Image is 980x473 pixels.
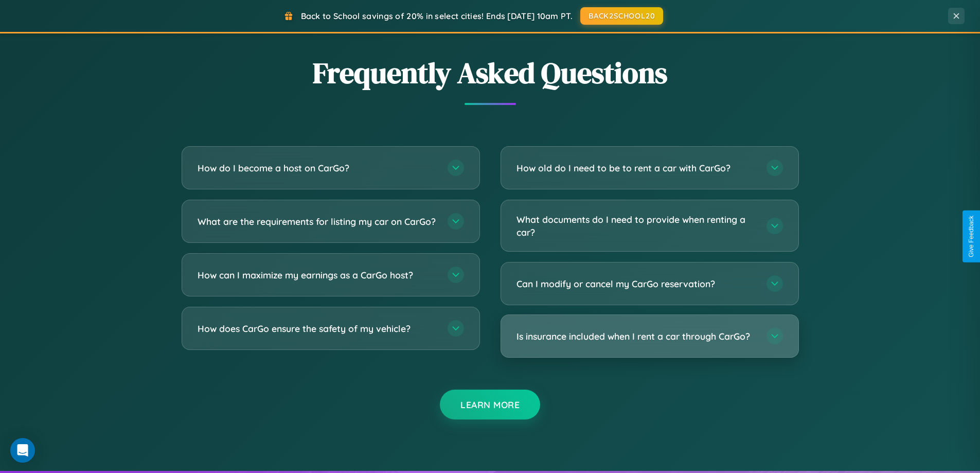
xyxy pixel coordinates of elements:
[198,322,437,335] h3: How does CarGo ensure the safety of my vehicle?
[440,390,540,419] button: Learn More
[198,162,437,174] h3: How do I become a host on CarGo?
[516,162,756,174] h3: How old do I need to be to rent a car with CarGo?
[580,7,663,25] button: BACK2SCHOOL20
[198,215,437,228] h3: What are the requirements for listing my car on CarGo?
[968,216,975,257] div: Give Feedback
[10,438,35,463] div: Open Intercom Messenger
[516,330,756,343] h3: Is insurance included when I rent a car through CarGo?
[301,11,573,21] span: Back to School savings of 20% in select cities! Ends [DATE] 10am PT.
[516,213,756,238] h3: What documents do I need to provide when renting a car?
[198,269,437,282] h3: How can I maximize my earnings as a CarGo host?
[516,277,756,290] h3: Can I modify or cancel my CarGo reservation?
[182,53,799,93] h2: Frequently Asked Questions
